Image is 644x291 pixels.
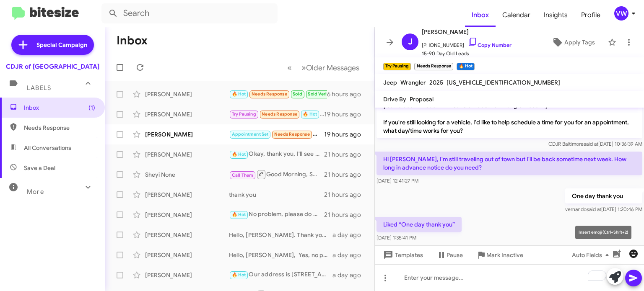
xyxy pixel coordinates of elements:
span: CDJR Baltimore [DATE] 10:36:39 AM [548,141,642,147]
div: 21 hours ago [324,170,368,179]
span: Drive By [383,95,406,103]
div: Our address is [STREET_ADDRESS][US_STATE] [229,270,332,280]
span: Mark Inactive [486,247,523,263]
div: Sheyi None [145,170,229,179]
div: a day ago [332,271,368,279]
div: To enrich screen reader interactions, please activate Accessibility in Grammarly extension settings [375,264,644,291]
span: Inbox [465,3,496,27]
div: [PERSON_NAME] [145,251,229,259]
div: CDJR of [GEOGRAPHIC_DATA] [6,62,99,71]
small: Try Pausing [383,63,411,70]
button: Auto Fields [565,247,619,263]
span: 🔥 Hot [303,111,317,117]
span: 🔥 Hot [232,91,246,97]
p: Hi [PERSON_NAME], I'm still traveling out of town but I'll be back sometime next week. How long i... [377,152,642,175]
span: Labels [27,84,51,92]
div: Okay, thank you, I'll see you [DATE]. Don't forget to ask for Dr V, the vehicle upgrade manager, ... [229,149,324,159]
span: Special Campaign [36,41,87,49]
nav: Page navigation example [283,59,364,76]
button: Mark Inactive [470,247,530,263]
a: Insights [537,3,574,27]
button: Next [296,59,364,76]
div: vw [614,6,628,21]
div: Hello, [PERSON_NAME]. Thank you for your inquiry. Are you available to stop by either [DATE] or [... [229,231,332,239]
div: [PERSON_NAME] [145,191,229,199]
span: [DATE] 1:35:41 PM [377,234,416,241]
div: 6 hours ago [327,90,368,98]
span: 🔥 Hot [232,152,246,157]
div: 19 hours ago [324,110,368,118]
span: Needs Response [274,131,310,137]
input: Search [101,3,278,23]
small: Needs Response [414,63,453,70]
div: [PERSON_NAME] [145,211,229,219]
div: Insert emoji (Ctrl+Shift+2) [575,226,631,239]
div: Good Morning, Sheyi. Thank you for your inquiry. Are you available to stop by either [DATE] or [D... [229,169,324,180]
span: Appointment Set [232,131,269,137]
div: [PERSON_NAME] [145,90,229,98]
a: Copy Number [467,42,512,48]
a: Calendar [496,3,537,27]
button: Templates [375,247,430,263]
button: Pause [430,247,470,263]
span: [PERSON_NAME] [422,27,512,37]
div: [PERSON_NAME] [145,130,229,139]
span: Pause [447,247,463,263]
div: Liked “One day thank you” [229,109,324,119]
a: Special Campaign [11,35,94,55]
span: » [301,62,306,73]
span: Save a Deal [24,164,55,172]
div: [PERSON_NAME] [145,231,229,239]
div: a day ago [332,231,368,239]
button: Apply Tags [542,35,604,50]
div: 21 hours ago [324,191,368,199]
span: Needs Response [24,124,95,132]
h1: Inbox [117,34,148,47]
span: Older Messages [306,63,359,72]
span: Try Pausing [232,111,256,117]
span: said at [587,206,601,212]
span: Call Them [232,173,254,178]
span: Inbox [24,103,95,112]
span: 🔥 Hot [232,272,246,278]
p: One day thank you [565,188,642,203]
span: 2025 [429,79,443,86]
small: 🔥 Hot [457,63,475,70]
span: J [408,35,413,49]
span: said at [584,141,598,147]
span: Auto Fields [572,247,612,263]
a: Profile [574,3,607,27]
div: [PERSON_NAME] [145,110,229,118]
div: No problem, please do so. My number is [PHONE_NUMBER]. [PERSON_NAME], the vehicle upgrade manager... [229,210,324,219]
span: (1) [88,103,95,112]
span: Sold Verified [308,91,335,97]
button: vw [607,6,635,21]
span: [US_VEHICLE_IDENTIFICATION_NUMBER] [447,79,560,86]
div: 19 hours ago [324,130,368,139]
button: Previous [282,59,297,76]
span: Apply Tags [564,35,595,50]
span: Jeep [383,79,397,86]
p: Hi [PERSON_NAME] it's [PERSON_NAME] at Ourisman CDJR of [GEOGRAPHIC_DATA]. I saw you've been in t... [377,90,642,138]
span: Needs Response [252,91,287,97]
span: Wrangler [400,79,426,86]
div: Hi [PERSON_NAME], while my visit itself went smoothly, I’m very frustrated that after purchasing ... [229,89,327,99]
span: 🔥 Hot [232,212,246,217]
div: [PERSON_NAME] [145,150,229,159]
div: a day ago [332,251,368,259]
span: vernando [DATE] 1:20:46 PM [565,206,642,212]
div: Hello, [PERSON_NAME], Yes, no problem, I can't get you a new or used vehicle. Will you be coming ... [229,251,332,259]
div: [PERSON_NAME] [145,271,229,279]
span: « [287,62,292,73]
div: 21 hours ago [324,211,368,219]
span: More [27,188,44,196]
p: Liked “One day thank you” [377,217,462,232]
span: Proposal [410,95,434,103]
span: All Conversations [24,144,71,152]
span: Needs Response [262,111,297,117]
div: 21 hours ago [324,150,368,159]
span: 15-90 Day Old Leads [422,49,512,58]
